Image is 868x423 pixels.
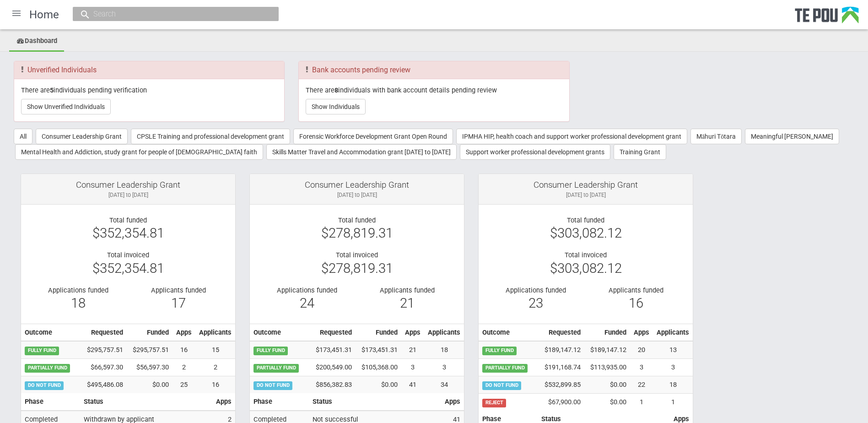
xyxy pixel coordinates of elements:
[485,216,686,224] div: Total funded
[364,286,450,294] div: Applicants funded
[653,359,693,376] td: 3
[127,324,173,341] th: Funded
[195,324,235,341] th: Applicants
[264,286,350,294] div: Applications funded
[293,129,453,144] button: Forensic Workforce Development Grant Open Round
[25,381,64,390] span: DO NOT FUND
[584,359,630,376] td: $113,935.00
[257,181,457,189] div: Consumer Leadership Grant
[306,66,562,74] h3: Bank accounts pending review
[614,144,666,160] button: Training Grant
[537,376,584,394] td: $532,899.85
[9,32,64,52] a: Dashboard
[485,181,686,189] div: Consumer Leadership Grant
[441,393,464,411] th: Apps
[308,324,356,341] th: Requested
[250,393,309,411] th: Phase
[630,324,653,341] th: Apps
[28,229,228,237] div: $352,354.81
[195,359,235,376] td: 2
[584,394,630,411] td: $0.00
[21,393,80,411] th: Phase
[131,129,290,144] button: CPSLE Training and professional development grant
[630,359,653,376] td: 3
[253,364,299,372] span: PARTIALLY FUND
[401,341,424,358] td: 21
[257,229,457,237] div: $278,819.31
[28,251,228,259] div: Total invoiced
[127,341,173,358] td: $295,757.51
[21,66,277,74] h3: Unverified Individuals
[257,251,457,259] div: Total invoiced
[630,394,653,411] td: 1
[79,359,127,376] td: $66,597.30
[21,324,79,341] th: Outcome
[253,347,288,355] span: FULLY FUND
[424,376,464,393] td: 34
[28,181,228,189] div: Consumer Leadership Grant
[653,394,693,411] td: 1
[584,376,630,394] td: $0.00
[28,216,228,224] div: Total funded
[537,341,584,358] td: $189,147.12
[15,144,263,160] button: Mental Health and Addiction, study grant for people of [DEMOGRAPHIC_DATA] faith
[537,394,584,411] td: $67,900.00
[257,216,457,224] div: Total funded
[424,324,464,341] th: Applicants
[79,341,127,358] td: $295,757.51
[482,347,517,355] span: FULLY FUND
[334,86,338,94] b: 8
[306,99,366,114] button: Show Individuals
[21,99,111,114] button: Show Unverified Individuals
[492,286,579,294] div: Applications funded
[306,86,562,94] p: There are individuals with bank account details pending review
[257,191,457,199] div: [DATE] to [DATE]
[50,86,54,94] b: 5
[653,324,693,341] th: Applicants
[195,376,235,393] td: 16
[485,264,686,272] div: $303,082.12
[745,129,839,144] button: Meaningful [PERSON_NAME]
[80,393,212,411] th: Status
[264,299,350,307] div: 24
[584,341,630,358] td: $189,147.12
[25,347,59,355] span: FULLY FUND
[482,381,521,390] span: DO NOT FUND
[135,286,221,294] div: Applicants funded
[485,251,686,259] div: Total invoiced
[173,376,195,393] td: 25
[28,191,228,199] div: [DATE] to [DATE]
[35,286,121,294] div: Applications funded
[14,129,32,144] button: All
[364,299,450,307] div: 21
[35,299,121,307] div: 18
[630,376,653,394] td: 22
[690,129,742,144] button: Māhuri Tōtara
[485,229,686,237] div: $303,082.12
[135,299,221,307] div: 17
[173,341,195,358] td: 16
[173,359,195,376] td: 2
[308,376,356,393] td: $856,382.83
[424,359,464,376] td: 3
[250,324,308,341] th: Outcome
[424,341,464,358] td: 18
[91,9,252,19] input: Search
[485,191,686,199] div: [DATE] to [DATE]
[356,376,401,393] td: $0.00
[308,359,356,376] td: $200,549.00
[253,381,292,390] span: DO NOT FUND
[356,324,401,341] th: Funded
[173,324,195,341] th: Apps
[127,376,173,393] td: $0.00
[401,376,424,393] td: 41
[482,364,528,372] span: PARTIALLY FUND
[79,376,127,393] td: $495,486.08
[21,86,277,94] p: There are individuals pending verification
[401,359,424,376] td: 3
[537,359,584,376] td: $191,168.74
[36,129,128,144] button: Consumer Leadership Grant
[356,359,401,376] td: $105,368.00
[266,144,457,160] button: Skills Matter Travel and Accommodation grant [DATE] to [DATE]
[653,376,693,394] td: 18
